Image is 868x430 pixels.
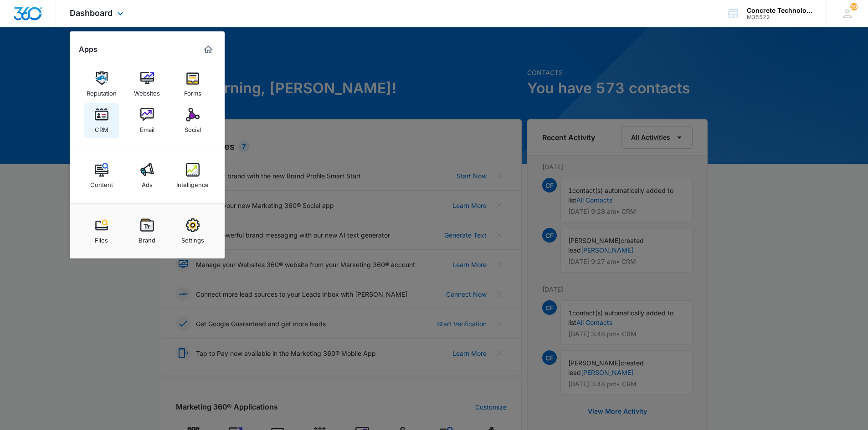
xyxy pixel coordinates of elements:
div: Forms [184,85,201,97]
a: CRM [84,103,119,138]
div: Files [95,232,108,244]
div: Email [140,121,154,133]
div: Intelligence [176,177,209,188]
a: Intelligence [175,158,210,193]
a: Social [175,103,210,138]
a: Settings [175,214,210,248]
a: Reputation [84,67,119,101]
a: Brand [130,214,164,248]
a: Forms [175,67,210,101]
div: Reputation [87,85,117,97]
div: Content [90,177,113,188]
div: Brand [139,232,155,244]
div: notifications count [850,3,858,10]
a: Files [84,214,119,248]
div: Social [185,121,201,133]
span: Dashboard [70,8,113,18]
a: Ads [130,158,164,193]
div: Ads [142,177,153,188]
div: Websites [134,85,160,97]
div: Settings [181,232,204,244]
a: Content [84,158,119,193]
span: 39 [850,3,858,10]
h2: Apps [79,45,98,54]
div: account id [747,14,813,20]
div: account name [747,7,813,14]
a: Websites [130,67,164,101]
a: Email [130,103,164,138]
div: CRM [95,121,108,133]
a: Marketing 360® Dashboard [201,42,216,57]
